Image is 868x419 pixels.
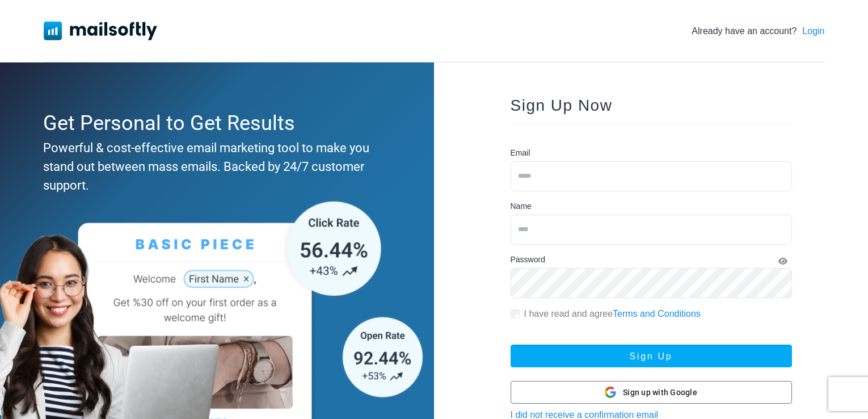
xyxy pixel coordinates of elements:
[613,309,701,319] a: Terms and Conditions
[778,257,787,265] i: Show Password
[692,24,824,38] div: Already have an account?
[511,97,613,114] span: Sign Up Now
[43,139,386,195] div: Powerful & cost-effective email marketing tool to make you stand out between mass emails. Backed ...
[524,307,701,321] label: I have read and agree
[511,254,545,266] label: Password
[44,22,157,40] img: Mailsoftly
[802,24,824,38] a: Login
[511,381,792,404] button: Sign up with Google
[43,108,386,139] div: Get Personal to Get Results
[623,387,697,399] span: Sign up with Google
[511,345,792,367] button: Sign Up
[511,147,530,159] label: Email
[511,200,532,212] label: Name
